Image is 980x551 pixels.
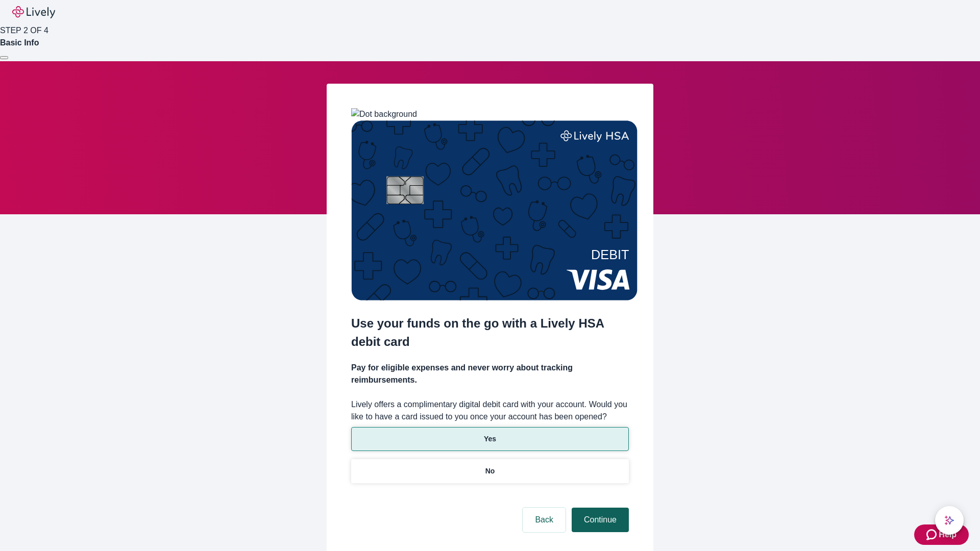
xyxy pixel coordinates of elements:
button: Zendesk support iconHelp [914,524,969,545]
button: chat [935,506,964,535]
img: Debit card [351,120,638,300]
button: Yes [351,427,629,451]
button: Back [523,508,566,532]
svg: Zendesk support icon [926,529,939,541]
svg: Lively AI Assistant [944,515,954,525]
img: Dot background [351,108,417,120]
p: Yes [484,434,496,444]
h2: Use your funds on the go with a Lively HSA debit card [351,314,629,351]
button: Continue [572,508,629,532]
button: No [351,459,629,483]
label: Lively offers a complimentary digital debit card with your account. Would you like to have a card... [351,398,629,423]
img: Lively [12,6,55,18]
p: No [485,466,495,477]
h4: Pay for eligible expenses and never worry about tracking reimbursements. [351,362,629,386]
span: Help [939,529,957,541]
